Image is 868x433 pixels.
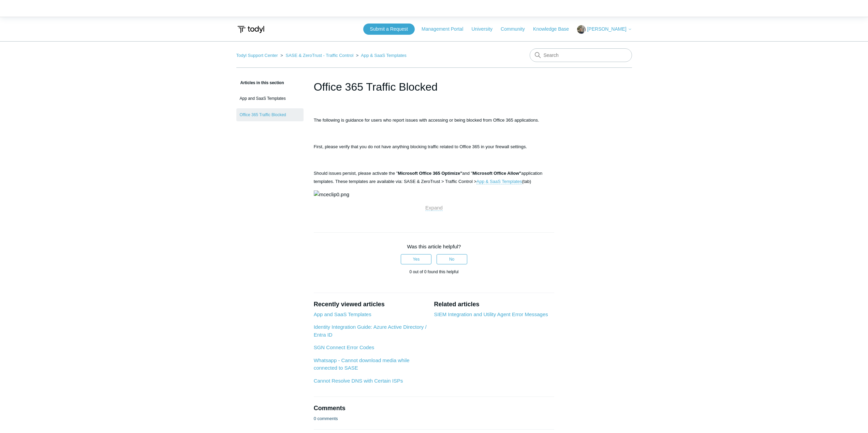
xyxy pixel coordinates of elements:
span: First, p [314,144,327,149]
span: Was this article helpful? [407,244,461,249]
h2: Related articles [434,300,554,309]
img: Todyl Support Center Help Center home page [236,23,265,36]
a: App & SaaS Templates [361,53,406,58]
span: [PERSON_NAME] [587,26,626,32]
span: lease verify that you do not have anything blocking traffic related to Office 365 in your firewal... [327,144,527,149]
a: App and SaaS Templates [236,92,304,105]
button: This article was helpful [401,254,431,264]
a: SIEM Integration and Utility Agent Error Messages [434,311,548,317]
strong: Microsoft Office Allow" [472,171,521,176]
a: App and SaaS Templates [314,311,371,317]
a: Identity Integration Guide: Azure Active Directory / Entra ID [314,324,427,338]
a: Knowledge Base [533,26,576,33]
strong: Microsoft Office 365 Optimize" [398,171,462,176]
a: Submit a Request [363,24,415,35]
input: Search [530,48,632,62]
a: Management Portal [422,26,470,33]
h2: Comments [314,404,555,413]
span: Articles in this section [236,80,284,85]
h1: Office 365 Traffic Blocked [314,79,555,95]
a: SGN Connect Error Codes [314,344,374,350]
button: This article was not helpful [437,254,467,264]
a: Todyl Support Center [236,53,278,58]
button: [PERSON_NAME] [577,25,632,34]
p: 0 comments [314,415,338,422]
span: 0 out of 0 found this helpful [409,269,458,274]
span: Should issues persist, please activate the " and " application templates. These templates are ava... [314,171,543,184]
a: University [471,26,499,33]
span: The following is guidance for users who report issues with accessing or being blocked from Office... [314,118,539,123]
a: Office 365 Traffic Blocked [236,108,304,121]
li: Todyl Support Center [236,53,279,58]
a: App & SaaS Templates [476,179,522,184]
li: SASE & ZeroTrust - Traffic Control [279,53,355,58]
li: App & SaaS Templates [355,53,407,58]
h2: Recently viewed articles [314,300,427,309]
a: Whatsapp - Cannot download media while connected to SASE [314,357,410,371]
a: Cannot Resolve DNS with Certain ISPs [314,378,403,384]
a: Expand [425,205,443,211]
a: SASE & ZeroTrust - Traffic Control [285,53,353,58]
a: Community [501,26,532,33]
img: mceclip0.png [314,190,349,199]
